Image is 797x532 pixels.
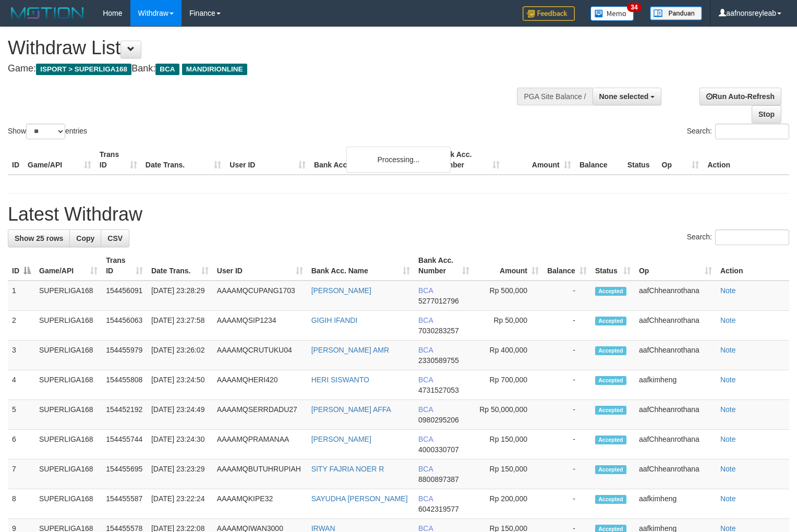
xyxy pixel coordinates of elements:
[720,376,736,384] a: Note
[703,145,789,175] th: Action
[418,316,433,324] span: BCA
[213,251,307,281] th: User ID: activate to sort column ascending
[543,489,591,519] td: -
[418,465,433,473] span: BCA
[715,229,789,245] input: Search:
[102,460,147,489] td: 154455695
[635,341,716,370] td: aafChheanrothana
[517,88,592,105] div: PGA Site Balance /
[650,6,702,20] img: panduan.png
[35,460,102,489] td: SUPERLIGA168
[35,489,102,519] td: SUPERLIGA168
[311,346,389,354] a: [PERSON_NAME] AMR
[720,435,736,443] a: Note
[595,495,626,504] span: Accepted
[635,370,716,400] td: aafkimheng
[635,400,716,430] td: aafChheanrothana
[102,400,147,430] td: 154452192
[35,341,102,370] td: SUPERLIGA168
[8,341,35,370] td: 3
[8,251,35,281] th: ID: activate to sort column descending
[474,341,543,370] td: Rp 400,000
[102,311,147,341] td: 154456063
[418,475,459,483] span: Copy 8800897387 to clipboard
[182,64,247,75] span: MANDIRIONLINE
[591,251,635,281] th: Status: activate to sort column ascending
[8,311,35,341] td: 2
[8,124,87,139] label: Show entries
[418,494,433,503] span: BCA
[213,430,307,460] td: AAAAMQPRAMANAA
[8,430,35,460] td: 6
[102,251,147,281] th: Trans ID: activate to sort column ascending
[418,405,433,414] span: BCA
[418,327,459,335] span: Copy 7030283257 to clipboard
[595,376,626,385] span: Accepted
[474,430,543,460] td: Rp 150,000
[23,145,95,175] th: Game/API
[635,281,716,311] td: aafChheanrothana
[213,281,307,311] td: AAAAMQCUPANG1703
[213,460,307,489] td: AAAAMQBUTUHRUPIAH
[699,88,781,105] a: Run Auto-Refresh
[595,406,626,415] span: Accepted
[311,405,391,414] a: [PERSON_NAME] AFFA
[504,145,575,175] th: Amount
[36,64,131,75] span: ISPORT > SUPERLIGA168
[26,124,65,139] select: Showentries
[599,92,649,101] span: None selected
[147,311,213,341] td: [DATE] 23:27:58
[635,489,716,519] td: aafkimheng
[474,460,543,489] td: Rp 150,000
[147,251,213,281] th: Date Trans.: activate to sort column ascending
[474,400,543,430] td: Rp 50,000,000
[102,430,147,460] td: 154455744
[432,145,504,175] th: Bank Acc. Number
[311,494,408,503] a: SAYUDHA [PERSON_NAME]
[418,416,459,424] span: Copy 0980295206 to clipboard
[8,460,35,489] td: 7
[95,145,141,175] th: Trans ID
[418,297,459,305] span: Copy 5277012796 to clipboard
[35,281,102,311] td: SUPERLIGA168
[720,465,736,473] a: Note
[311,376,369,384] a: HERI SISWANTO
[414,251,474,281] th: Bank Acc. Number: activate to sort column ascending
[76,234,94,243] span: Copy
[523,6,575,21] img: Feedback.jpg
[8,145,23,175] th: ID
[418,376,433,384] span: BCA
[107,234,123,243] span: CSV
[418,356,459,365] span: Copy 2330589755 to clipboard
[543,400,591,430] td: -
[418,505,459,513] span: Copy 6042319577 to clipboard
[213,370,307,400] td: AAAAMQHERI420
[720,346,736,354] a: Note
[595,346,626,355] span: Accepted
[543,341,591,370] td: -
[147,460,213,489] td: [DATE] 23:23:29
[8,229,70,247] a: Show 25 rows
[720,286,736,295] a: Note
[141,145,226,175] th: Date Trans.
[8,489,35,519] td: 8
[310,145,432,175] th: Bank Acc. Name
[590,6,634,21] img: Button%20Memo.svg
[147,400,213,430] td: [DATE] 23:24:49
[474,281,543,311] td: Rp 500,000
[474,311,543,341] td: Rp 50,000
[635,460,716,489] td: aafChheanrothana
[8,281,35,311] td: 1
[147,489,213,519] td: [DATE] 23:22:24
[147,430,213,460] td: [DATE] 23:24:30
[155,64,179,75] span: BCA
[595,436,626,444] span: Accepted
[35,311,102,341] td: SUPERLIGA168
[311,435,371,443] a: [PERSON_NAME]
[213,400,307,430] td: AAAAMQSERRDADU27
[102,341,147,370] td: 154455979
[658,145,704,175] th: Op
[102,370,147,400] td: 154455808
[543,281,591,311] td: -
[595,287,626,296] span: Accepted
